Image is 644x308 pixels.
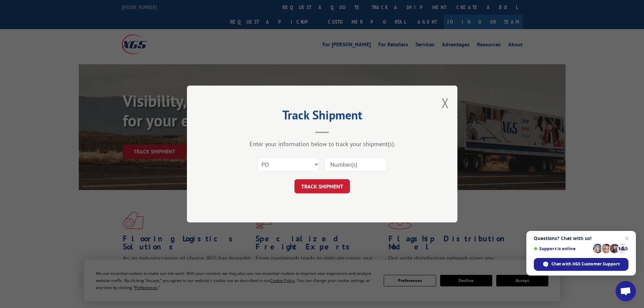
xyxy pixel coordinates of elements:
[616,281,636,301] div: Open chat
[623,234,631,242] span: Close chat
[551,261,620,267] span: Chat with XGS Customer Support
[221,140,424,148] div: Enter your information below to track your shipment(s).
[534,246,591,251] span: Support is online
[294,179,350,193] button: TRACK SHIPMENT
[442,94,449,112] button: Close modal
[534,258,628,271] div: Chat with XGS Customer Support
[325,157,387,171] input: Number(s)
[534,236,628,241] span: Questions? Chat with us!
[221,110,424,123] h2: Track Shipment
